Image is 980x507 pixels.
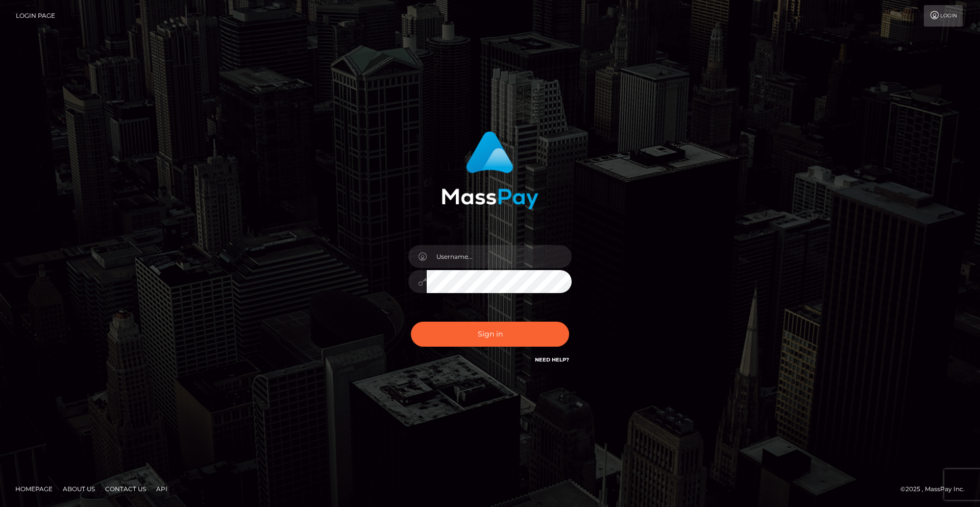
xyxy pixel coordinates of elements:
[427,245,572,268] input: Username...
[900,484,972,495] div: © 2025 , MassPay Inc.
[152,481,171,497] a: API
[924,5,963,27] a: Login
[535,356,569,363] a: Need Help?
[442,131,538,209] img: MassPay Login
[11,481,57,497] a: Homepage
[411,322,569,347] button: Sign in
[59,481,99,497] a: About Us
[101,481,150,497] a: Contact Us
[16,5,55,27] a: Login Page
